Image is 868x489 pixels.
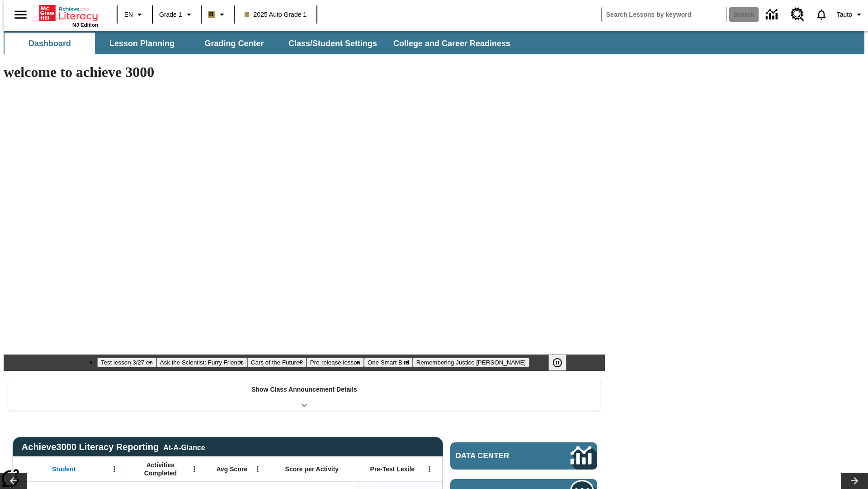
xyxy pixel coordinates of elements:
[386,33,518,54] button: College and Career Readiness
[5,33,95,54] button: Dashboard
[423,462,436,476] button: Open Menu
[156,6,198,23] button: Grade: Grade 1, Select a grade
[247,358,307,367] button: Slide 3 Cars of the Future?
[39,3,98,28] div: Home
[216,465,247,473] span: Avg Score
[124,10,133,19] span: EN
[251,462,264,476] button: Open Menu
[131,461,190,477] span: Activities Completed
[413,358,529,367] button: Slide 6 Remembering Justice O'Connor
[156,358,247,367] button: Slide 2 Ask the Scientist: Furry Friends
[188,462,201,476] button: Open Menu
[548,355,566,371] button: Pause
[163,442,205,452] div: At-A-Glance
[251,385,357,394] p: Show Class Announcement Details
[22,442,205,452] span: Achieve3000 Literacy Reporting
[307,358,364,367] button: Slide 4 Pre-release lesson
[52,465,75,473] span: Student
[602,7,726,22] input: search field
[4,33,519,54] div: SubNavbar
[370,465,415,473] span: Pre-Test Lexile
[450,442,597,470] a: Data Center
[837,10,852,19] span: Tauto
[189,33,279,54] button: Grading Center
[281,33,384,54] button: Class/Student Settings
[39,4,98,22] a: Home
[120,6,149,23] button: Language: EN, Select a language
[245,10,307,19] span: 2025 Auto Grade 1
[97,358,156,367] button: Slide 1 Test lesson 3/27 en
[204,6,231,23] button: Boost Class color is light brown. Change class color
[760,2,785,27] a: Data Center
[456,451,540,460] span: Data Center
[810,3,833,26] a: Notifications
[72,22,98,28] span: NJ Edition
[4,31,864,54] div: SubNavbar
[548,355,576,371] div: Pause
[7,1,34,28] button: Open side menu
[108,462,121,476] button: Open Menu
[285,465,339,473] span: Score per Activity
[785,2,810,27] a: Resource Center, Will open in new tab
[97,33,187,54] button: Lesson Planning
[159,10,182,19] span: Grade 1
[8,379,600,411] div: Show Class Announcement Details
[833,6,868,23] button: Profile/Settings
[841,473,868,489] button: Lesson carousel, Next
[364,358,413,367] button: Slide 5 One Smart Bird
[209,9,214,20] span: B
[4,64,605,81] h1: welcome to achieve 3000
